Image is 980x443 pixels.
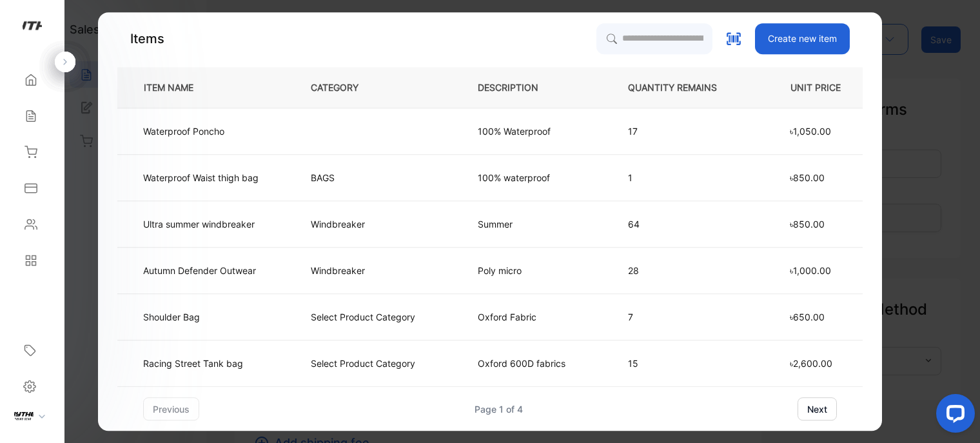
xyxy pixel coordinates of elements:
img: profile [14,405,34,424]
p: Select Product Category [311,357,415,370]
p: Shoulder Bag [143,310,200,324]
p: Items [130,29,164,48]
iframe: LiveChat chat widget [926,389,980,443]
p: 17 [628,124,738,138]
p: UNIT PRICE [780,81,863,94]
p: 7 [628,310,738,324]
span: ৳850.00 [790,172,825,183]
span: ৳2,600.00 [790,358,832,369]
p: Autumn Defender Outwear [143,264,256,277]
button: previous [143,397,199,420]
span: ৳1,050.00 [790,126,831,137]
p: Oxford Fabric [478,310,536,324]
p: Poly micro [478,264,522,277]
p: Ultra summer windbreaker [143,217,255,231]
p: 100% Waterproof [478,124,551,138]
p: 64 [628,217,738,231]
span: ৳1,000.00 [790,265,831,276]
span: ৳650.00 [790,311,825,322]
p: ITEM NAME [139,81,214,94]
button: Create new item [755,23,850,54]
p: Waterproof Waist thigh bag [143,171,259,184]
button: next [798,397,837,420]
p: Waterproof Poncho [143,124,224,138]
span: ৳850.00 [790,219,825,230]
p: 100% waterproof [478,171,550,184]
p: Summer [478,217,521,231]
p: Racing Street Tank bag [143,357,243,370]
p: Select Product Category [311,310,415,324]
p: Windbreaker [311,217,365,231]
p: 15 [628,357,738,370]
p: QUANTITY REMAINS [628,81,738,94]
p: CATEGORY [311,81,379,94]
p: 28 [628,264,738,277]
img: logo [23,17,42,36]
p: Oxford 600D fabrics [478,357,565,370]
div: Page 1 of 4 [475,402,523,416]
p: BAGS [311,171,359,184]
p: 1 [628,171,738,184]
p: DESCRIPTION [478,81,559,94]
p: Windbreaker [311,264,365,277]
